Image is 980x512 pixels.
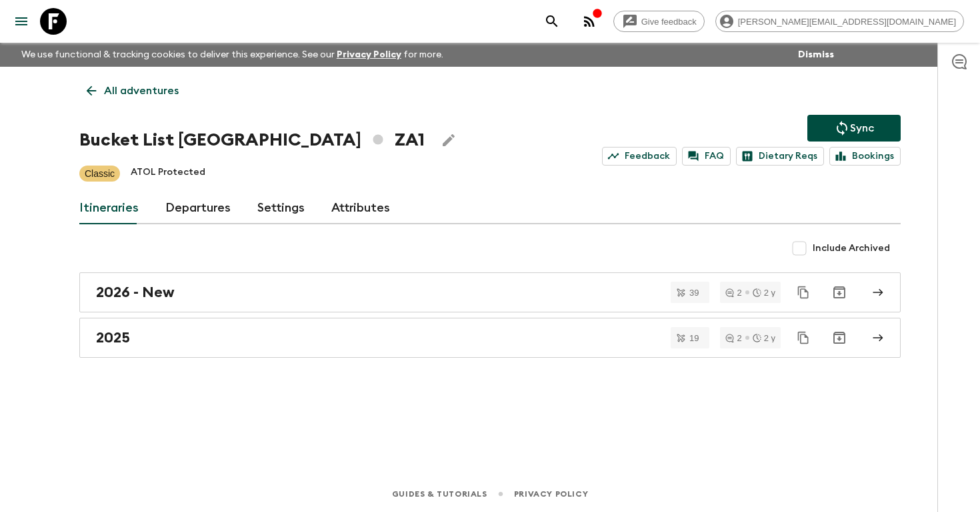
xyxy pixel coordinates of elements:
[681,334,707,342] span: 19
[791,326,815,350] button: Duplicate
[104,83,179,99] p: All adventures
[613,11,705,32] a: Give feedback
[79,318,901,358] a: 2025
[165,192,231,224] a: Departures
[514,487,588,501] a: Privacy Policy
[813,242,890,255] span: Include Archived
[829,147,901,166] a: Bookings
[79,77,186,104] a: All adventures
[257,192,305,224] a: Settings
[539,8,565,35] button: search adventures
[791,280,815,304] button: Duplicate
[79,192,139,224] a: Itineraries
[682,147,731,166] a: FAQ
[736,147,824,166] a: Dietary Reqs
[16,43,449,67] p: We use functional & tracking cookies to deliver this experience. See our for more.
[731,17,963,27] span: [PERSON_NAME][EMAIL_ADDRESS][DOMAIN_NAME]
[753,288,775,297] div: 2 y
[795,45,837,64] button: Dismiss
[725,288,741,297] div: 2
[807,115,901,142] button: Sync adventure departures to the booking engine
[79,272,901,312] a: 2026 - New
[85,167,115,180] p: Classic
[826,279,853,306] button: Archive
[131,166,205,182] p: ATOL Protected
[826,324,853,351] button: Archive
[96,329,130,346] h2: 2025
[634,17,704,27] span: Give feedback
[602,147,677,166] a: Feedback
[79,127,425,154] h1: Bucket List [GEOGRAPHIC_DATA] ZA1
[725,334,741,342] div: 2
[392,487,487,501] a: Guides & Tutorials
[753,334,775,342] div: 2 y
[681,288,707,297] span: 39
[850,120,874,136] p: Sync
[337,50,401,59] a: Privacy Policy
[96,284,175,301] h2: 2026 - New
[435,127,462,154] button: Edit Adventure Title
[8,8,35,35] button: menu
[715,11,964,32] div: [PERSON_NAME][EMAIL_ADDRESS][DOMAIN_NAME]
[331,192,390,224] a: Attributes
